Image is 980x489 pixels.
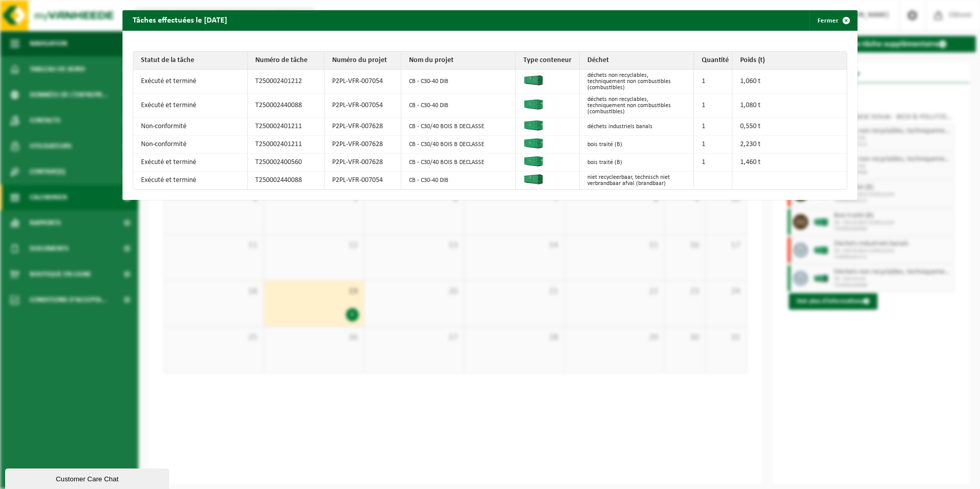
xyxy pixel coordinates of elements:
[5,466,171,489] iframe: chat widget
[580,136,694,154] td: bois traité (B)
[401,94,516,118] td: CB - C30-40 DIB
[248,52,324,70] th: Numéro de tâche
[694,52,732,70] th: Quantité
[732,52,847,70] th: Poids (t)
[401,70,516,94] td: CB - C30-40 DIB
[324,118,401,136] td: P2PL-VFR-007628
[523,138,544,149] img: HK-XC-40-GN-00
[248,70,324,94] td: T250002401212
[401,52,516,70] th: Nom du projet
[694,70,732,94] td: 1
[732,154,847,172] td: 1,460 t
[516,52,580,70] th: Type conteneur
[133,118,248,136] td: Non-conformité
[580,172,694,189] td: niet recycleerbaar, technisch niet verbrandbaar afval (brandbaar)
[580,154,694,172] td: bois traité (B)
[122,10,237,30] h2: Tâches effectuées le [DATE]
[133,154,248,172] td: Exécuté et terminé
[694,118,732,136] td: 1
[133,70,248,94] td: Exécuté et terminé
[324,52,401,70] th: Numéro du projet
[580,52,694,70] th: Déchet
[248,154,324,172] td: T250002400560
[580,118,694,136] td: déchets industriels banals
[732,136,847,154] td: 2,230 t
[523,174,544,185] img: HK-XA-40-GN-00
[324,172,401,189] td: P2PL-VFR-007054
[248,136,324,154] td: T250002401211
[401,172,516,189] td: CB - C30-40 DIB
[324,154,401,172] td: P2PL-VFR-007628
[133,52,248,70] th: Statut de la tâche
[324,70,401,94] td: P2PL-VFR-007054
[580,94,694,118] td: déchets non recyclables, techniquement non combustibles (combustibles)
[401,136,516,154] td: CB - C30/40 BOIS B DECLASSE
[133,94,248,118] td: Exécuté et terminé
[809,10,856,31] button: Fermer
[732,94,847,118] td: 1,080 t
[694,94,732,118] td: 1
[248,172,324,189] td: T250002440088
[523,156,544,167] img: HK-XC-40-GN-00
[401,118,516,136] td: CB - C30/40 BOIS B DECLASSE
[523,99,544,110] img: HK-XC-40-GN-00
[580,70,694,94] td: déchets non recyclables, techniquement non combustibles (combustibles)
[324,94,401,118] td: P2PL-VFR-007054
[694,136,732,154] td: 1
[324,136,401,154] td: P2PL-VFR-007628
[523,75,544,86] img: HK-XA-40-GN-00
[694,154,732,172] td: 1
[732,70,847,94] td: 1,060 t
[523,120,544,131] img: HK-XC-40-GN-00
[401,154,516,172] td: CB - C30/40 BOIS B DECLASSE
[133,136,248,154] td: Non-conformité
[248,94,324,118] td: T250002440088
[732,118,847,136] td: 0,550 t
[248,118,324,136] td: T250002401211
[133,172,248,189] td: Exécuté et terminé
